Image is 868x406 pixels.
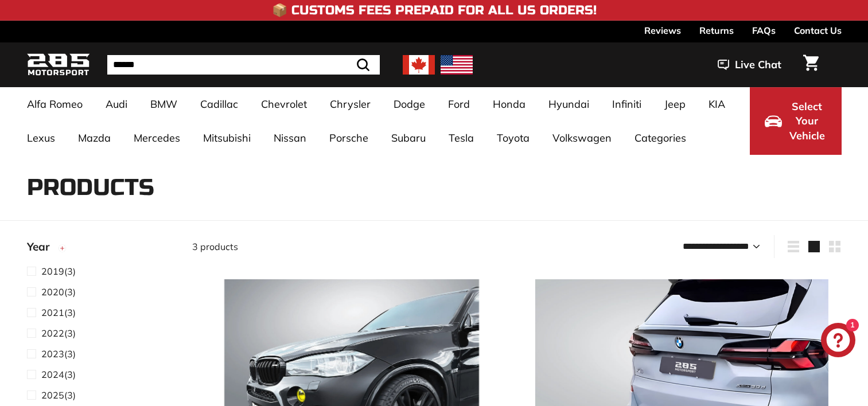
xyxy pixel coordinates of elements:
a: Chevrolet [250,87,318,121]
span: (3) [41,368,76,381]
span: (3) [41,388,76,402]
span: Live Chat [735,57,781,72]
a: Returns [699,21,734,40]
a: Jeep [653,87,697,121]
span: 2025 [41,389,64,401]
span: (3) [41,285,76,299]
a: Mitsubishi [192,121,262,155]
img: Logo_285_Motorsport_areodynamics_components [27,52,90,79]
span: 2019 [41,266,64,277]
span: 2020 [41,286,64,298]
a: Subaru [380,121,437,155]
button: Year [27,235,174,264]
h1: Products [27,175,842,200]
span: 2024 [41,369,64,380]
span: (3) [41,326,76,340]
a: FAQs [752,21,776,40]
a: Ford [437,87,481,121]
div: 3 products [192,240,517,253]
a: Mercedes [122,121,192,155]
a: Nissan [262,121,318,155]
a: Contact Us [794,21,842,40]
a: Dodge [382,87,437,121]
button: Live Chat [703,50,796,79]
a: Mazda [67,121,122,155]
span: (3) [41,264,76,278]
a: Cadillac [189,87,250,121]
a: Toyota [485,121,541,155]
span: (3) [41,347,76,361]
a: Tesla [437,121,485,155]
a: Audi [94,87,139,121]
input: Search [107,55,380,75]
span: 2021 [41,307,64,318]
a: Honda [481,87,537,121]
a: Categories [623,121,698,155]
button: Select Your Vehicle [750,87,842,155]
a: KIA [697,87,737,121]
span: 2022 [41,327,64,339]
span: Year [27,239,58,255]
a: Infiniti [601,87,653,121]
a: Chrysler [318,87,382,121]
a: Porsche [318,121,380,155]
span: 2023 [41,348,64,360]
span: (3) [41,306,76,319]
h4: 📦 Customs Fees Prepaid for All US Orders! [272,3,597,17]
a: Cart [796,45,826,84]
a: Alfa Romeo [15,87,94,121]
a: BMW [139,87,189,121]
span: Select Your Vehicle [788,99,827,143]
a: Volkswagen [541,121,623,155]
a: Hyundai [537,87,601,121]
a: Reviews [644,21,681,40]
inbox-online-store-chat: Shopify online store chat [818,323,859,360]
a: Lexus [15,121,67,155]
